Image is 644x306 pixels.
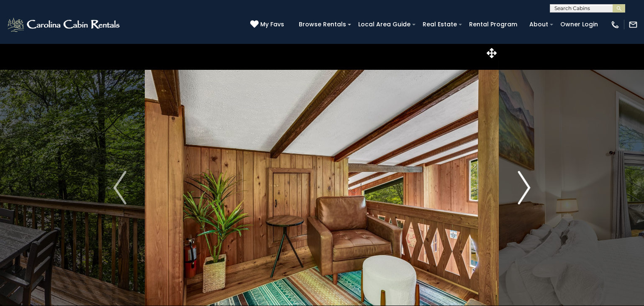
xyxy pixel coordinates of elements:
[295,18,350,31] a: Browse Rentals
[354,18,415,31] a: Local Area Guide
[556,18,602,31] a: Owner Login
[611,20,620,29] img: phone-regular-white.png
[629,20,638,29] img: mail-regular-white.png
[260,20,284,29] span: My Favs
[525,18,552,31] a: About
[250,20,286,29] a: My Favs
[6,16,122,33] img: White-1-2.png
[113,171,126,204] img: arrow
[465,18,521,31] a: Rental Program
[418,18,461,31] a: Real Estate
[518,171,530,204] img: arrow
